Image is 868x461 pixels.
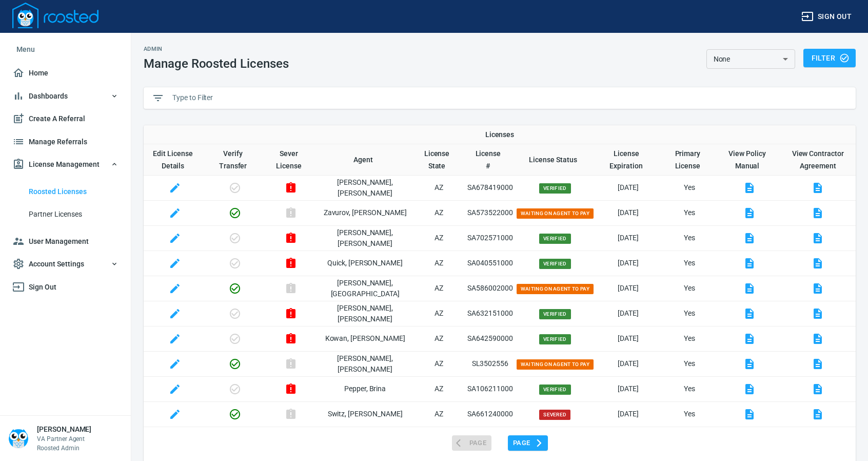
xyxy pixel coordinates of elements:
h6: [PERSON_NAME] [37,424,91,434]
span: Page [513,437,543,449]
span: Sign Out [12,281,119,294]
button: Page [508,435,548,451]
p: [DATE] [596,207,661,218]
span: Verified [539,183,571,194]
p: [DATE] [596,233,661,243]
p: SA661240000 [466,409,514,419]
th: Licenses [144,125,856,144]
p: [DATE] [596,308,661,319]
span: Verified [539,309,571,319]
th: Toggle SortBy [515,144,596,175]
p: AZ [412,308,466,319]
p: SA040551000 [466,258,514,268]
p: SA642590000 [466,333,514,344]
p: Switz , [PERSON_NAME] [318,409,411,419]
a: Manage Referrals [8,130,123,153]
p: [PERSON_NAME] , [PERSON_NAME] [318,303,411,324]
p: SA632151000 [466,308,514,319]
a: Home [8,62,123,85]
p: [PERSON_NAME] , [PERSON_NAME] [318,353,411,375]
span: Severed [539,410,570,420]
p: Yes [661,383,718,394]
p: [DATE] [596,333,661,344]
span: Waiting on Agent to Pay [517,359,594,370]
button: License Management [8,153,123,176]
th: View Policy Manual [718,144,780,175]
span: Account Settings [12,258,119,271]
p: [DATE] [596,258,661,268]
p: Yes [661,258,718,268]
span: Sign out [801,10,852,23]
h2: Admin [144,46,289,52]
p: Yes [661,283,718,294]
p: AZ [412,233,466,243]
p: SA586002000 [466,283,514,294]
p: SA106211000 [466,383,514,394]
p: [DATE] [596,383,661,394]
p: AZ [412,283,466,294]
p: SA678419000 [466,182,514,193]
span: Partner Licenses [29,208,119,221]
th: Verify Transfer [206,144,264,175]
p: AZ [412,207,466,218]
button: Filter [803,49,856,68]
p: [DATE] [596,283,661,294]
th: Toggle SortBy [596,144,661,175]
button: Account Settings [8,253,123,276]
th: Edit License Details [144,144,206,175]
a: User Management [8,230,123,253]
p: Yes [661,409,718,419]
span: Home [12,67,119,80]
p: [PERSON_NAME] , [GEOGRAPHIC_DATA] [318,278,411,299]
p: AZ [412,182,466,193]
span: Verified [539,234,571,244]
p: Yes [661,182,718,193]
span: Waiting on Agent to Pay [517,284,594,294]
p: Roosted Admin [37,444,91,453]
span: Create A Referral [12,112,119,125]
span: Verified [539,385,571,395]
p: Pepper , Brina [318,383,411,394]
th: Toggle SortBy [466,144,514,175]
p: VA Partner Agent [37,434,91,444]
p: Yes [661,233,718,243]
p: Yes [661,333,718,344]
p: [DATE] [596,358,661,369]
li: Menu [8,37,123,62]
img: Logo [12,3,98,28]
a: Partner Licenses [8,203,123,226]
th: View Contractor Agreement [780,144,856,175]
th: Toggle SortBy [661,144,718,175]
span: Manage Referrals [12,136,119,148]
span: Waiting on Agent to Pay [517,208,594,219]
p: Yes [661,207,718,218]
span: Filter [812,52,847,65]
span: Dashboards [12,90,119,103]
span: User Management [12,235,119,248]
p: [PERSON_NAME] , [PERSON_NAME] [318,227,411,249]
button: Sign out [797,7,856,26]
iframe: Chat [824,415,860,453]
p: AZ [412,383,466,394]
p: AZ [412,409,466,419]
p: [PERSON_NAME] , [PERSON_NAME] [318,177,411,199]
p: Kowan , [PERSON_NAME] [318,333,411,344]
p: [DATE] [596,182,661,193]
p: [DATE] [596,409,661,419]
img: Person [8,428,29,449]
button: Dashboards [8,85,123,108]
p: SA573522000 [466,207,514,218]
p: Yes [661,308,718,319]
h1: Manage Roosted Licenses [144,56,289,71]
th: Sever License [264,144,318,175]
a: Roosted Licenses [8,180,123,203]
input: Type to Filter [172,90,847,106]
p: Yes [661,358,718,369]
p: Quick , [PERSON_NAME] [318,258,411,268]
th: Toggle SortBy [318,144,411,175]
span: Roosted Licenses [29,185,119,198]
p: Zavurov , [PERSON_NAME] [318,207,411,218]
p: SL3502556 [466,358,514,369]
p: AZ [412,258,466,268]
th: Toggle SortBy [412,144,466,175]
